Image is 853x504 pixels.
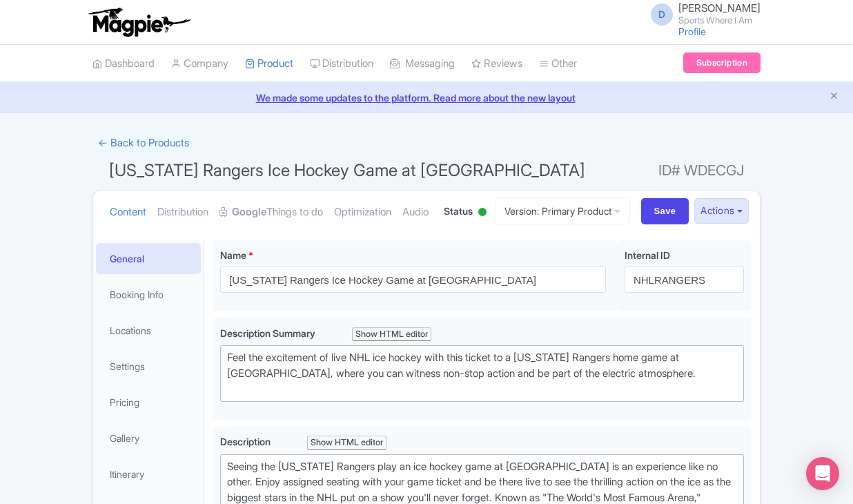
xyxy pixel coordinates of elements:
[475,202,489,224] div: Active
[694,198,749,224] button: Actions
[471,45,522,83] a: Reviews
[96,423,201,454] a: Gallery
[829,89,839,105] button: Close announcement
[92,130,195,157] a: ← Back to Products
[495,197,630,224] a: Version: Primary Product
[352,327,431,342] div: Show HTML editor
[402,191,429,234] a: Audio
[96,243,201,274] a: General
[245,45,293,83] a: Product
[307,436,386,450] div: Show HTML editor
[334,191,391,234] a: Optimization
[444,204,473,218] span: Status
[806,457,839,490] div: Open Intercom Messenger
[220,327,317,339] span: Description Summary
[227,350,737,397] div: Feel the excitement of live NHL ice hockey with this ticket to a [US_STATE] Rangers home game at ...
[96,387,201,418] a: Pricing
[678,1,761,14] span: [PERSON_NAME]
[220,249,246,261] span: Name
[219,191,323,234] a: GoogleThings to do
[96,279,201,310] a: Booking Info
[157,191,208,234] a: Distribution
[110,191,146,234] a: Content
[96,458,201,490] a: Itinerary
[390,45,455,83] a: Messaging
[8,90,845,105] a: We made some updates to the platform. Read more about the new layout
[658,157,744,184] span: ID# WDECGJ
[220,436,273,447] span: Description
[86,7,193,37] img: logo-ab69f6fb50320c5b225c76a69d11143b.png
[171,45,228,83] a: Company
[683,52,761,73] a: Subscription
[651,3,673,26] span: D
[310,45,373,83] a: Distribution
[641,198,689,224] input: Save
[539,45,577,83] a: Other
[678,26,706,37] a: Profile
[96,351,201,382] a: Settings
[678,16,761,25] small: Sports Where I Am
[643,3,761,25] a: D [PERSON_NAME] Sports Where I Am
[96,315,201,346] a: Locations
[109,160,585,180] span: [US_STATE] Rangers Ice Hockey Game at [GEOGRAPHIC_DATA]
[232,204,266,220] strong: Google
[625,249,670,261] span: Internal ID
[92,45,155,83] a: Dashboard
